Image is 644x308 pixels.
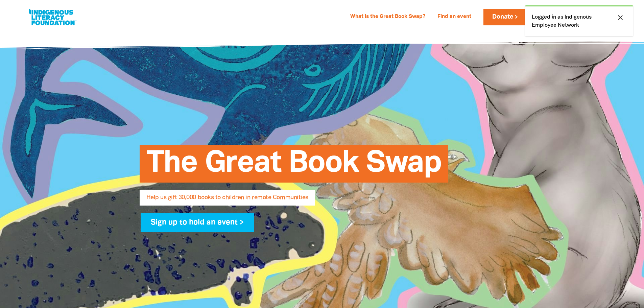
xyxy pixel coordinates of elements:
[483,9,526,25] a: Donate
[146,150,442,183] span: The Great Book Swap
[616,14,624,22] i: close
[433,11,475,22] a: Find an event
[146,195,308,206] span: Help us gift 30,000 books to children in remote Communities
[141,213,255,232] a: Sign up to hold an event >
[614,13,626,22] button: close
[346,11,429,22] a: What is the Great Book Swap?
[525,5,633,36] div: Logged in as Indigenous Employee Network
